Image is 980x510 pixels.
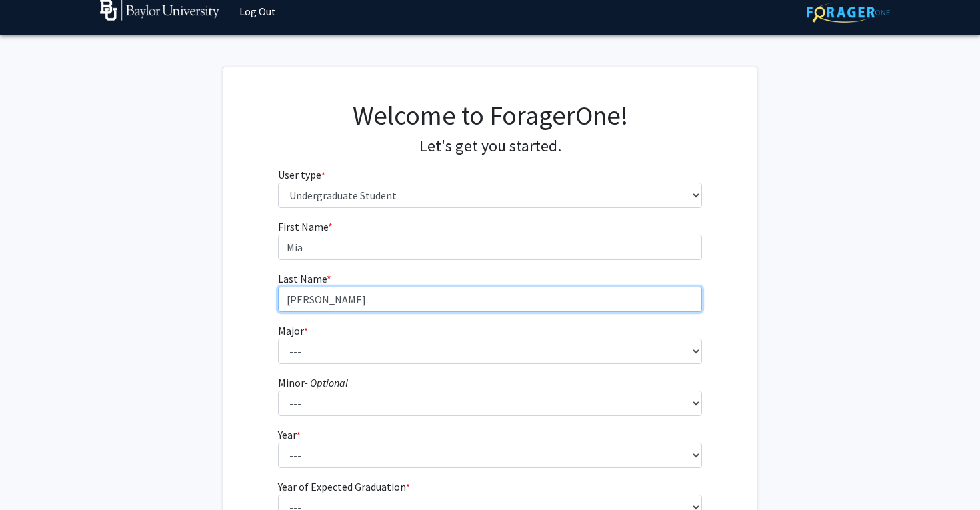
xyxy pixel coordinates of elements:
iframe: Chat [10,450,57,500]
span: Last Name [278,272,327,285]
span: First Name [278,220,328,233]
h4: Let's get you started. [278,137,703,156]
label: Year of Expected Graduation [278,479,410,495]
i: - Optional [305,376,348,389]
label: Major [278,323,308,339]
label: Minor [278,375,348,391]
label: Year [278,427,301,443]
img: ForagerOne Logo [807,2,890,23]
h1: Welcome to ForagerOne! [278,99,703,131]
label: User type [278,167,325,183]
